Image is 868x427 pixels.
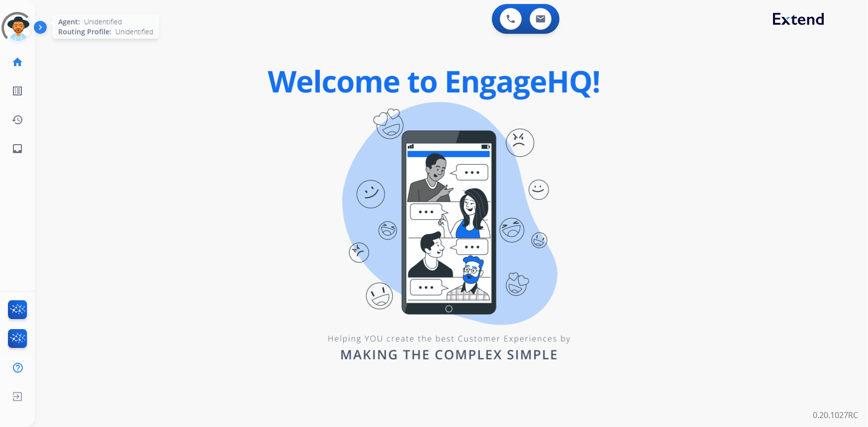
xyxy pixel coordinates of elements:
[11,114,23,126] mat-icon: history
[11,143,23,155] mat-icon: inbox
[813,409,858,421] p: 0.20.1027RC
[11,85,23,97] mat-icon: list_alt
[58,27,111,37] span: Routing Profile:
[115,27,153,37] span: Unidentified
[84,17,122,27] span: Unidentified
[58,17,80,27] span: Agent:
[11,56,23,68] mat-icon: home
